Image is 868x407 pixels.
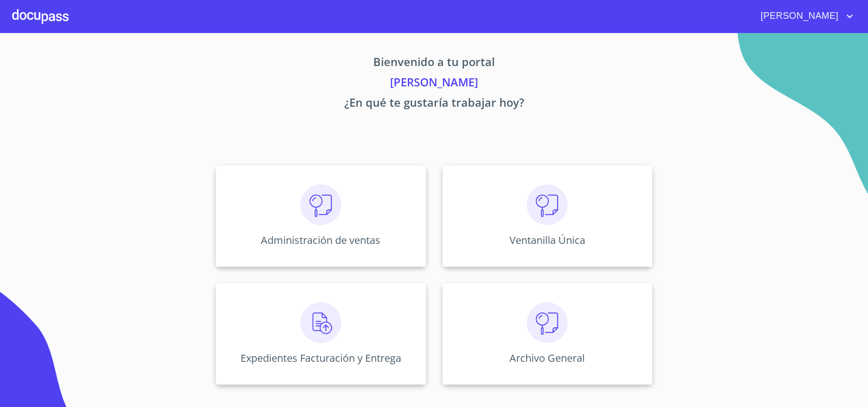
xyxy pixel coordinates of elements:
img: carga.png [301,302,341,343]
button: account of current user [753,8,856,24]
img: consulta.png [301,184,341,225]
p: ¿En qué te gustaría trabajar hoy? [121,94,747,114]
p: Administración de ventas [261,233,380,247]
p: Bienvenido a tu portal [121,53,747,74]
p: [PERSON_NAME] [121,74,747,94]
p: Expedientes Facturación y Entrega [241,351,401,365]
img: consulta.png [527,302,567,343]
p: Archivo General [510,351,585,365]
span: [PERSON_NAME] [753,8,844,24]
img: consulta.png [527,184,567,225]
p: Ventanilla Única [510,233,585,247]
